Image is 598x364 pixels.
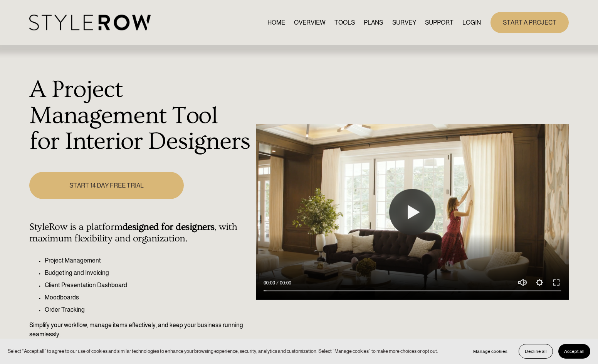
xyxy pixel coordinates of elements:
[264,288,561,294] input: Seek
[392,17,416,28] a: SURVEY
[45,256,252,265] p: Project Management
[29,172,183,199] a: START 14 DAY FREE TRIAL
[123,221,215,233] strong: designed for designers
[425,17,454,28] a: folder dropdown
[462,17,481,28] a: LOGIN
[473,349,507,354] span: Manage cookies
[519,344,553,359] button: Decline all
[45,305,252,314] p: Order Tracking
[294,17,326,28] a: OVERVIEW
[334,17,355,28] a: TOOLS
[525,349,547,354] span: Decline all
[277,279,293,287] div: Duration
[558,344,590,359] button: Accept all
[45,281,252,290] p: Client Presentation Dashboard
[8,347,438,355] p: Select “Accept all” to agree to our use of cookies and similar technologies to enhance your brows...
[389,189,435,235] button: Play
[364,17,383,28] a: PLANS
[45,268,252,278] p: Budgeting and Invoicing
[425,18,454,27] span: SUPPORT
[29,77,252,155] h1: A Project Management Tool for Interior Designers
[45,293,252,302] p: Moodboards
[29,221,252,244] h4: StyleRow is a platform , with maximum flexibility and organization.
[267,17,285,28] a: HOME
[564,349,585,354] span: Accept all
[264,279,277,287] div: Current time
[467,344,513,359] button: Manage cookies
[29,15,151,30] img: StyleRow
[29,321,252,339] p: Simplify your workflow, manage items effectively, and keep your business running seamlessly.
[490,12,569,33] a: START A PROJECT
